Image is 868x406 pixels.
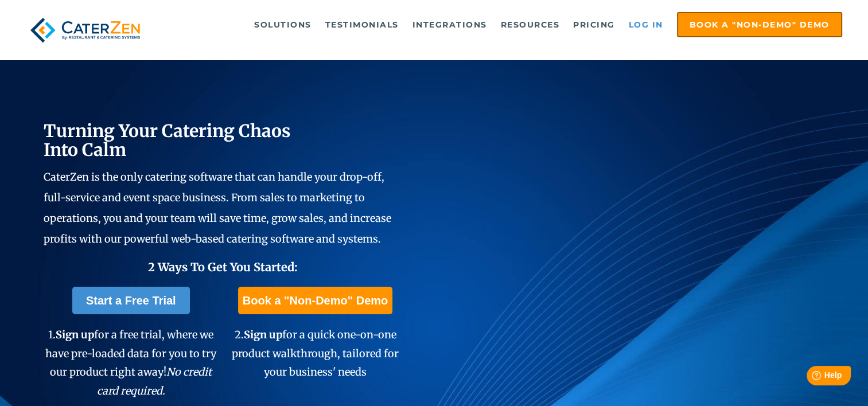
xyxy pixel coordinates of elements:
a: Resources [495,13,566,36]
div: Navigation Menu [165,12,842,37]
span: Turning Your Catering Chaos Into Calm [44,120,291,161]
img: caterzen [26,12,145,48]
span: 2 Ways To Get You Started: [148,260,298,274]
iframe: Help widget launcher [766,361,855,393]
a: Book a "Non-Demo" Demo [677,12,842,37]
a: Integrations [407,13,493,36]
a: Testimonials [320,13,404,36]
a: Start a Free Trial [72,287,190,314]
span: CaterZen is the only catering software that can handle your drop-off, full-service and event spac... [44,170,391,245]
a: Pricing [567,13,621,36]
span: Sign up [244,328,282,341]
a: Solutions [248,13,317,36]
a: Book a "Non-Demo" Demo [238,287,392,314]
span: Sign up [56,328,94,341]
a: Log in [623,13,669,36]
em: No credit card required. [97,365,212,397]
span: 1. for a free trial, where we have pre-loaded data for you to try our product right away! [45,328,216,397]
span: 2. for a quick one-on-one product walkthrough, tailored for your business' needs [232,328,399,378]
